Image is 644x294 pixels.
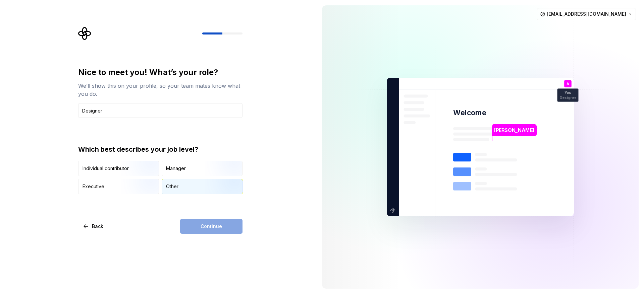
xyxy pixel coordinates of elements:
[83,165,129,172] div: Individual contributor
[560,96,576,99] p: Designer
[78,67,243,78] div: Nice to meet you! What’s your role?
[567,82,569,86] p: A
[78,27,92,40] svg: Supernova Logo
[166,165,186,172] div: Manager
[78,145,243,154] div: Which best describes your job level?
[166,183,178,190] div: Other
[78,219,109,234] button: Back
[547,11,626,17] span: [EMAIL_ADDRESS][DOMAIN_NAME]
[565,91,571,95] p: You
[92,223,103,230] span: Back
[78,82,243,98] div: We’ll show this on your profile, so your team mates know what you do.
[453,108,486,118] p: Welcome
[78,103,243,118] input: Job title
[83,183,104,190] div: Executive
[494,127,534,134] p: [PERSON_NAME]
[537,8,636,20] button: [EMAIL_ADDRESS][DOMAIN_NAME]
